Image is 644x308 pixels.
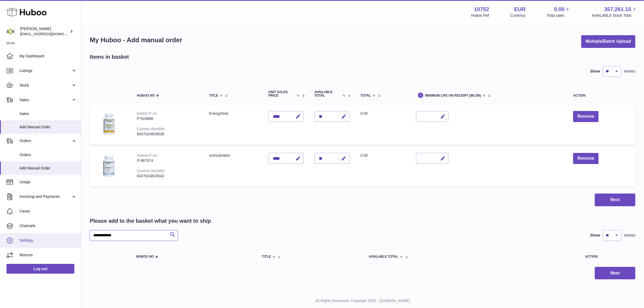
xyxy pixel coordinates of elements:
button: Next [595,267,635,280]
span: Orders [19,138,71,143]
span: Usage [19,179,77,185]
button: Remove [573,111,599,122]
img: Immodulator [95,153,122,180]
a: 0.00 Total sales [547,6,571,18]
label: Show [590,69,600,74]
span: Cases [19,209,77,214]
div: Action [573,94,630,97]
div: 8437024819028 [137,132,198,137]
span: AVAILABLE Stock Total [592,13,638,18]
span: [EMAIL_ADDRESS][DOMAIN_NAME] [20,32,80,36]
div: Currency [510,13,526,18]
span: 0.00 [554,6,565,13]
span: Unit Sales Price [269,90,295,97]
a: 357,261.15 AVAILABLE Stock Total [592,6,638,18]
span: Orders [19,152,77,158]
h2: Items in basket [90,53,129,61]
span: Settings [19,238,77,243]
div: 8437024819042 [137,173,198,179]
span: Sales [19,97,71,103]
button: Remove [573,153,599,164]
span: Total [361,94,371,97]
span: My Dashboard [19,54,77,59]
span: Returns [19,253,77,258]
span: AVAILABLE Total [315,90,341,97]
span: Stock [19,83,71,88]
span: Total sales [547,13,571,18]
span: AVAILABLE Total [369,255,398,258]
strong: EUR [514,6,526,13]
span: Invoicing and Payments [19,194,71,199]
p: All Rights Reserved. Copyright 2025 - [DOMAIN_NAME] [85,298,640,303]
span: Title [209,94,218,97]
button: Next [595,194,635,206]
h1: My Huboo - Add manual order [90,36,182,44]
div: P-524866 [137,116,198,121]
span: Sales [19,111,77,116]
span: Add Manual Order [19,124,77,130]
img: Energyheal [95,111,122,138]
span: Title [262,255,271,258]
div: [PERSON_NAME] [20,26,69,37]
label: Show [590,233,600,238]
span: Channels [19,223,77,228]
div: Huboo P no [137,111,157,116]
td: Immodulator [204,148,263,187]
span: 0.00 [361,153,368,158]
span: Minimum Life On Receipt (MLOR) [425,94,481,97]
span: 0.00 [361,111,368,116]
img: internalAdmin-10752@internal.huboo.com [6,27,15,35]
span: entries [624,69,635,74]
strong: 10752 [474,6,489,13]
span: Listings [19,68,71,73]
span: Add Manual Order [19,166,77,171]
span: 357,261.15 [604,6,631,13]
span: Huboo no [136,255,154,258]
div: Current identifier [137,169,165,173]
button: Multiple/Batch Upload [581,35,635,48]
span: Huboo no [137,94,155,97]
div: Current identifier [137,127,165,131]
td: Energyheal [204,106,263,145]
div: P-967674 [137,158,198,163]
span: entries [624,233,635,238]
h2: Please add to the basket what you want to ship [90,217,211,225]
th: Action [547,249,635,264]
div: Huboo P no [137,153,157,158]
div: Huboo Ref [471,13,489,18]
a: Log out [6,264,74,274]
